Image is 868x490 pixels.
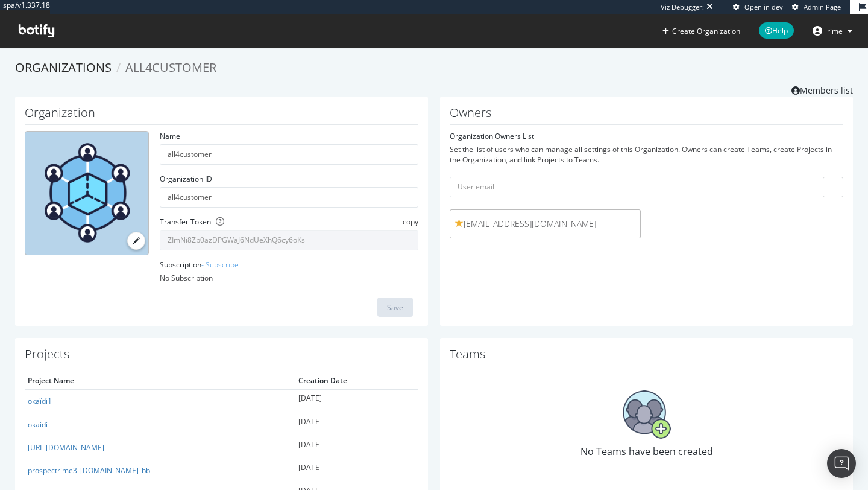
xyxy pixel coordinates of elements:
h1: Teams [450,348,843,366]
div: Save [387,302,403,313]
input: User email [450,177,843,197]
div: Open Intercom Messenger [827,449,856,478]
span: copy [403,217,418,227]
a: prospectrime3_[DOMAIN_NAME]_bbl [28,465,152,476]
div: Set the list of users who can manage all settings of this Organization. Owners can create Teams, ... [450,144,843,165]
td: [DATE] [295,436,418,459]
a: - Subscribe [201,259,239,270]
button: rime [803,21,862,40]
label: Organization Owners List [450,131,534,141]
span: rime [827,26,843,36]
a: Members list [791,81,853,97]
th: Project Name [25,372,295,389]
th: Creation Date [295,372,418,389]
a: Organizations [15,59,112,75]
ol: breadcrumbs [15,59,853,77]
label: Name [160,131,180,141]
a: [URL][DOMAIN_NAME] [28,442,104,453]
h1: Projects [25,348,418,366]
div: Viz Debugger: [661,2,704,12]
a: okaidi [28,419,48,430]
span: [EMAIL_ADDRESS][DOMAIN_NAME] [455,218,635,230]
a: Admin Page [792,2,841,12]
label: Transfer Token [160,217,211,227]
button: Create Organization [662,25,741,37]
td: [DATE] [295,459,418,482]
button: Save [377,297,413,317]
span: No Teams have been created [580,445,713,458]
span: Open in dev [744,2,783,11]
label: Organization ID [160,174,212,184]
img: No Teams have been created [623,390,671,439]
span: all4customer [125,59,216,75]
h1: Organization [25,106,418,125]
td: [DATE] [295,389,418,413]
input: Organization ID [160,187,418,208]
a: Open in dev [733,2,783,12]
td: [DATE] [295,413,418,436]
input: name [160,144,418,165]
a: okaïdi1 [28,396,52,406]
h1: Owners [450,106,843,125]
label: Subscription [160,259,239,270]
div: No Subscription [160,273,418,283]
span: Admin Page [804,2,841,11]
span: Help [759,22,794,39]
